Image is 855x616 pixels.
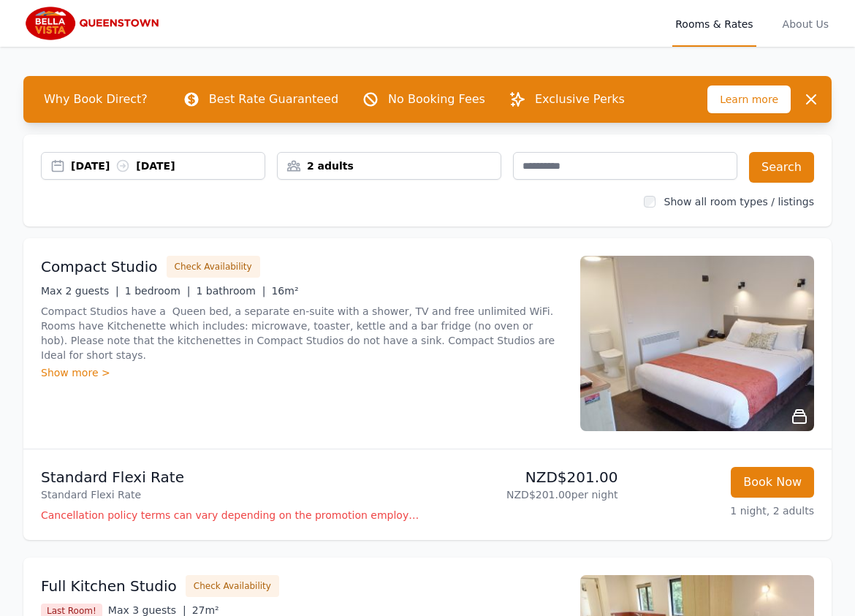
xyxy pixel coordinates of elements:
p: NZD$201.00 per night [433,487,618,502]
p: Standard Flexi Rate [41,487,422,502]
span: Max 2 guests | [41,285,119,297]
span: Learn more [707,85,791,113]
h3: Compact Studio [41,256,158,277]
p: 1 night, 2 adults [630,503,815,518]
div: Show more > [41,365,563,380]
p: Best Rate Guaranteed [209,91,338,108]
img: Bella Vista Queenstown [23,6,164,41]
span: 1 bathroom | [196,285,265,297]
span: 27m² [192,604,219,616]
h3: Full Kitchen Studio [41,576,177,596]
button: Check Availability [186,575,279,597]
p: No Booking Fees [388,91,485,108]
div: [DATE] [DATE] [71,159,265,173]
span: 1 bedroom | [125,285,191,297]
p: Exclusive Perks [535,91,625,108]
button: Book Now [731,467,814,498]
p: NZD$201.00 [433,467,618,487]
p: Standard Flexi Rate [41,467,422,487]
span: Max 3 guests | [108,604,186,616]
button: Check Availability [167,256,260,278]
button: Search [749,152,814,183]
p: Compact Studios have a Queen bed, a separate en-suite with a shower, TV and free unlimited WiFi. ... [41,304,563,362]
div: 2 adults [278,159,501,173]
span: Why Book Direct? [32,85,159,114]
span: 16m² [271,285,298,297]
p: Cancellation policy terms can vary depending on the promotion employed and the time of stay of th... [41,508,422,522]
label: Show all room types / listings [664,196,814,208]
